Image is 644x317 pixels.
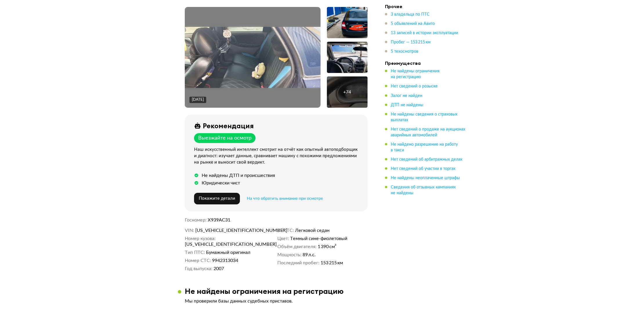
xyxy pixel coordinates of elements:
span: Нет сведений о продаже на аукционах аварийных автомобилей [391,127,465,137]
dt: Цвет [277,236,289,241]
dt: Тип ТС [277,228,294,233]
span: 13 записей в истории эксплуатации [391,31,458,35]
span: Сведения об отзывных кампаниях не найдены [391,185,456,195]
span: Темный сине-фиолетовый [290,236,348,241]
h3: Не найдены ограничения на регистрацию [185,287,344,296]
div: Рекомендация [203,122,254,130]
span: Не найдены ограничения на регистрацию [391,69,439,79]
dt: Год выпуска [185,266,212,272]
dt: Госномер [185,217,207,223]
span: Пробег — 153 215 км [391,40,430,44]
span: 3 владельца по ПТС [391,12,430,17]
span: Не найдены неоплаченные штрафы [391,176,460,180]
span: [US_VEHICLE_IDENTIFICATION_NUMBER] [185,241,252,247]
span: 89 л.с. [303,252,316,258]
h4: Прочее [385,3,466,9]
span: Легковой седан [295,228,330,233]
span: Бумажный оригинал [206,250,251,255]
div: Юридически чист [202,180,240,186]
dt: Последний пробег [277,260,319,266]
span: 2007 [214,266,224,272]
span: Нет сведений об участии в торгах [391,167,455,171]
span: 153 215 км [321,260,343,266]
dt: VIN [185,228,194,233]
dt: Объём двигателя [277,244,316,250]
span: Нет сведений о розыске [391,84,438,88]
span: Не найдено разрешение на работу в такси [391,142,458,152]
span: На что обратить внимание при осмотре [247,197,323,201]
dt: Номер кузова [185,236,216,241]
div: Выезжайте на осмотр [198,135,252,141]
div: Наш искусственный интеллект смотрит на отчёт как опытный автоподборщик и диагност: изучает данные... [194,146,361,166]
button: Покажите детали [194,193,240,204]
div: + 74 [343,89,351,95]
dt: Тип ПТС [185,250,205,255]
img: Main car [185,27,321,88]
h4: Преимущества [385,60,466,66]
span: 1 390 см³ [318,244,337,250]
span: 5 объявлений на Авито [391,22,435,26]
p: Мы проверили базы данных судебных приставов. [185,298,368,304]
div: Не найдены ДТП и происшествия [202,173,275,178]
span: Нет сведений об арбитражных делах [391,157,462,162]
dt: Мощность [277,252,301,258]
span: 5 техосмотров [391,50,418,54]
span: Покажите детали [199,196,235,201]
span: 9942313034 [212,258,238,263]
div: [DATE] [192,97,204,102]
span: Не найдены сведения о страховых выплатах [391,112,457,122]
span: ДТП не найдены [391,103,423,107]
span: Залог не найден [391,94,422,98]
span: [US_VEHICLE_IDENTIFICATION_NUMBER] [196,228,262,233]
dt: Номер СТС [185,258,211,263]
span: Х939АС31 [208,218,231,222]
